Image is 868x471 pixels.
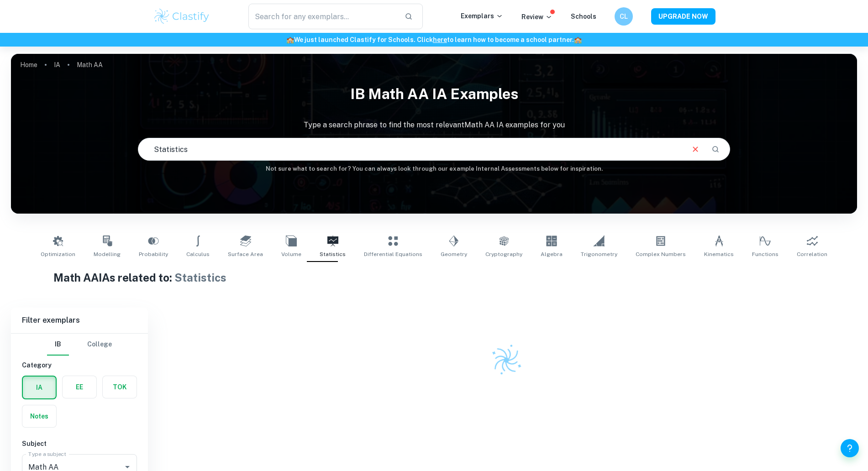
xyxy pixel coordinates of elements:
[574,36,582,43] span: 🏫
[47,334,69,356] button: IB
[77,60,103,70] p: Math AA
[22,405,56,427] button: Notes
[797,250,827,258] span: Correlation
[138,136,683,162] input: E.g. modelling a logo, player arrangements, shape of an egg...
[20,58,37,71] a: Home
[23,377,56,398] button: IA
[615,7,633,26] button: CL
[441,250,467,258] span: Geometry
[286,36,294,43] span: 🏫
[63,376,96,398] button: EE
[571,13,596,20] a: Schools
[485,250,522,258] span: Cryptography
[364,250,422,258] span: Differential Equations
[186,250,210,258] span: Calculus
[581,250,617,258] span: Trigonometry
[11,79,857,109] h1: IB Math AA IA examples
[94,250,121,258] span: Modelling
[153,7,211,26] img: Clastify logo
[174,271,226,284] span: Statistics
[28,450,66,458] label: Type a subject
[47,334,112,356] div: Filter type choice
[54,58,60,71] a: IA
[11,120,857,131] p: Type a search phrase to find the most relevant Math AA IA examples for you
[11,164,857,173] h6: Not sure what to search for? You can always look through our example Internal Assessments below f...
[11,308,148,333] h6: Filter exemplars
[228,250,263,258] span: Surface Area
[281,250,301,258] span: Volume
[485,339,527,381] img: Clastify logo
[53,269,815,286] h1: Math AA IAs related to:
[41,250,75,258] span: Optimization
[103,376,137,398] button: TOK
[461,11,503,21] p: Exemplars
[708,141,723,157] button: Search
[687,141,704,158] button: Clear
[22,360,137,370] h6: Category
[2,35,866,45] h6: We just launched Clastify for Schools. Click to learn how to become a school partner.
[651,8,715,25] button: UPGRADE NOW
[704,250,734,258] span: Kinematics
[139,250,168,258] span: Probability
[248,4,398,29] input: Search for any exemplars...
[841,439,859,457] button: Help and Feedback
[752,250,779,258] span: Functions
[521,12,552,22] p: Review
[320,250,346,258] span: Statistics
[22,439,137,449] h6: Subject
[87,334,112,356] button: College
[636,250,686,258] span: Complex Numbers
[618,11,629,21] h6: CL
[433,36,447,43] a: here
[541,250,563,258] span: Algebra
